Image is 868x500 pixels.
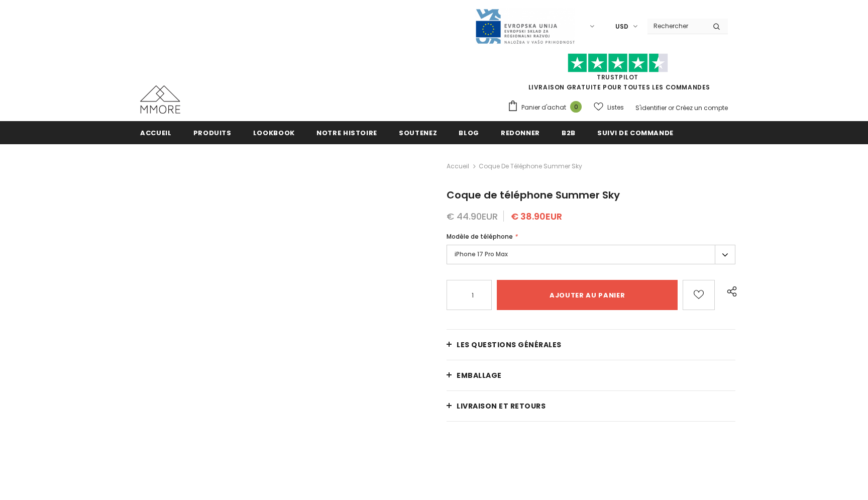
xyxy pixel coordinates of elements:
span: Produits [193,128,232,138]
a: Notre histoire [316,121,377,144]
span: Lookbook [253,128,295,138]
span: Blog [459,128,479,138]
a: Les questions générales [447,330,735,360]
label: iPhone 17 Pro Max [447,245,735,264]
span: soutenez [399,128,437,138]
span: USD [615,22,628,32]
span: Coque de téléphone Summer Sky [447,188,620,202]
span: Panier d'achat [521,103,566,113]
span: 0 [570,101,582,113]
span: B2B [562,128,576,138]
span: Listes [607,103,624,113]
a: Blog [459,121,479,144]
a: S'identifier [635,104,667,112]
a: EMBALLAGE [447,360,735,390]
span: € 44.90EUR [447,210,498,223]
span: € 38.90EUR [511,210,562,223]
span: Modèle de téléphone [447,232,513,241]
img: Javni Razpis [475,8,575,45]
a: Redonner [501,121,540,144]
a: Lookbook [253,121,295,144]
a: Accueil [140,121,172,144]
span: Suivi de commande [597,128,674,138]
span: Notre histoire [316,128,377,138]
img: Faites confiance aux étoiles pilotes [568,53,668,73]
input: Search Site [647,19,705,33]
a: Accueil [447,160,469,172]
a: Produits [193,121,232,144]
a: Suivi de commande [597,121,674,144]
span: Redonner [501,128,540,138]
span: Livraison et retours [457,401,546,411]
span: Coque de téléphone Summer Sky [479,160,582,172]
input: Ajouter au panier [497,280,678,310]
a: B2B [562,121,576,144]
img: Cas MMORE [140,85,180,114]
span: or [668,104,674,112]
a: Créez un compte [676,104,728,112]
span: LIVRAISON GRATUITE POUR TOUTES LES COMMANDES [507,58,728,91]
a: soutenez [399,121,437,144]
a: Javni Razpis [475,22,575,30]
span: EMBALLAGE [457,370,502,380]
a: Livraison et retours [447,391,735,421]
span: Accueil [140,128,172,138]
a: Listes [594,98,624,116]
a: Panier d'achat 0 [507,100,587,115]
span: Les questions générales [457,340,562,350]
a: TrustPilot [597,73,638,81]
